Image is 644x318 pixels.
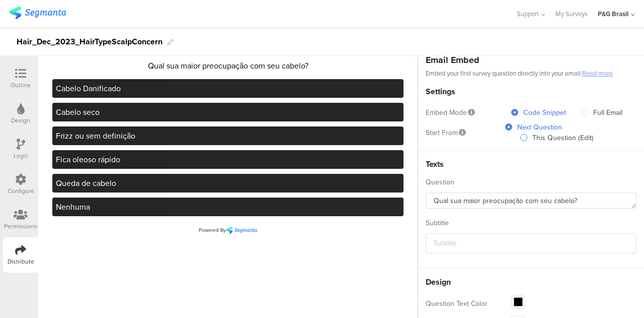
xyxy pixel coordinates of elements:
[517,9,539,19] span: Support
[598,9,628,19] div: P&G Brasil
[8,186,34,196] div: Configure
[52,174,404,193] a: Queda de cabelo
[527,133,594,143] span: This Question (Edit)
[8,257,34,266] div: Distribute
[512,122,562,133] span: Next Question
[426,158,636,170] div: Texts
[11,116,30,125] div: Design
[52,198,404,216] a: Nenhuma
[588,107,622,118] span: Full Email
[426,107,501,118] div: Embed Mode
[4,222,37,231] div: Permissions
[14,151,28,160] div: Logic
[418,46,644,78] div: Email Embed
[426,177,636,187] div: Question
[426,86,636,97] div: Settings
[426,233,636,253] input: Subtitle
[226,227,258,234] img: 7fa322344c07d2bd577a.png
[9,7,66,19] img: segmanta logo
[582,69,613,78] a: Read more
[11,81,31,90] div: Outline
[52,103,404,121] a: Cabelo seco
[518,107,566,118] span: Code Snippet
[426,67,636,78] div: Embed your first survey question directly into your email.
[52,79,404,98] a: Cabelo Danificado
[426,298,501,309] div: Question Text Color
[52,126,404,145] a: Frizz ou sem definição
[426,276,636,288] div: Design
[52,150,404,169] a: Fica oleoso rápido
[52,226,404,234] td: Powered By
[426,218,636,228] div: Subtitle
[17,34,163,50] div: Hair_Dec_2023_HairTypeScalpConcern
[426,128,495,138] div: Start From
[52,60,404,79] td: Qual sua maior preocupação com seu cabelo?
